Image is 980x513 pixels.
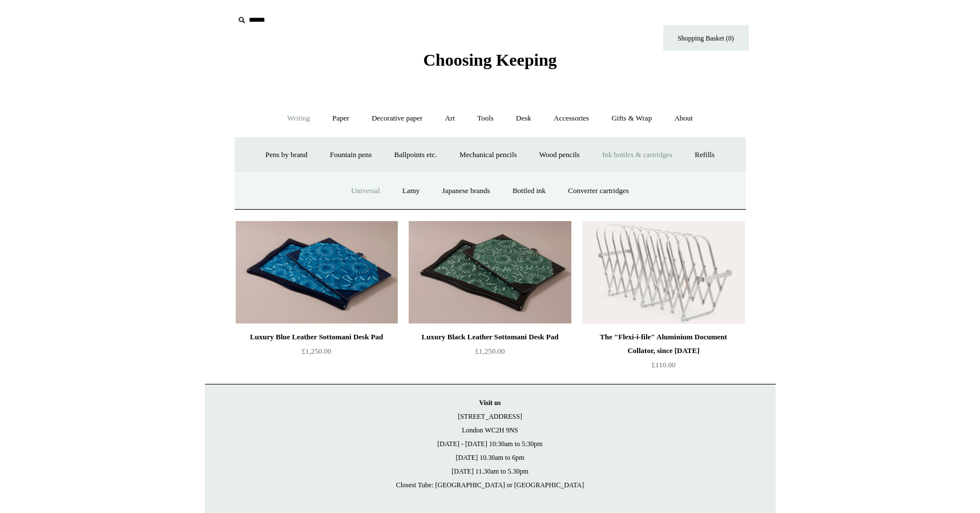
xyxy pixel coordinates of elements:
[341,176,390,206] a: Universal
[506,103,542,134] a: Desk
[467,103,504,134] a: Tools
[412,330,568,344] div: Luxury Black Leather Sottomani Desk Pad
[601,103,662,134] a: Gifts & Wrap
[277,103,320,134] a: Writing
[582,221,744,324] a: The "Flexi-i-file" Aluminium Document Collator, since 1941 The "Flexi-i-file" Aluminium Document ...
[236,330,398,377] a: Luxury Blue Leather Sottomani Desk Pad £1,250.00
[663,25,749,51] a: Shopping Basket (0)
[529,140,590,170] a: Wood pencils
[423,50,556,69] span: Choosing Keeping
[361,103,433,134] a: Decorative paper
[320,140,382,170] a: Fountain pens
[543,103,599,134] a: Accessories
[255,140,318,170] a: Pens by brand
[423,59,556,67] a: Choosing Keeping
[409,221,571,324] img: Luxury Black Leather Sottomani Desk Pad
[582,221,744,324] img: The "Flexi-i-file" Aluminium Document Collator, since 1941
[652,360,676,369] span: £110.00
[216,396,764,492] p: [STREET_ADDRESS] London WC2H 9NS [DATE] - [DATE] 10:30am to 5:30pm [DATE] 10.30am to 6pm [DATE] 1...
[558,176,639,206] a: Converter cartridges
[582,330,744,377] a: The "Flexi-i-file" Aluminium Document Collator, since [DATE] £110.00
[239,330,395,344] div: Luxury Blue Leather Sottomani Desk Pad
[302,347,332,355] span: £1,250.00
[322,103,360,134] a: Paper
[585,330,741,358] div: The "Flexi-i-file" Aluminium Document Collator, since [DATE]
[432,176,501,206] a: Japanese brands
[592,140,683,170] a: Ink bottles & cartridges
[664,103,703,134] a: About
[236,221,398,324] a: Luxury Blue Leather Sottomani Desk Pad Luxury Blue Leather Sottomani Desk Pad
[449,140,527,170] a: Mechanical pencils
[479,399,501,407] strong: Visit us
[502,176,556,206] a: Bottled ink
[684,140,725,170] a: Refills
[409,330,571,377] a: Luxury Black Leather Sottomani Desk Pad £1,250.00
[236,221,398,324] img: Luxury Blue Leather Sottomani Desk Pad
[409,221,571,324] a: Luxury Black Leather Sottomani Desk Pad Luxury Black Leather Sottomani Desk Pad
[384,140,447,170] a: Ballpoints etc.
[475,347,505,355] span: £1,250.00
[392,176,430,206] a: Lamy
[435,103,465,134] a: Art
